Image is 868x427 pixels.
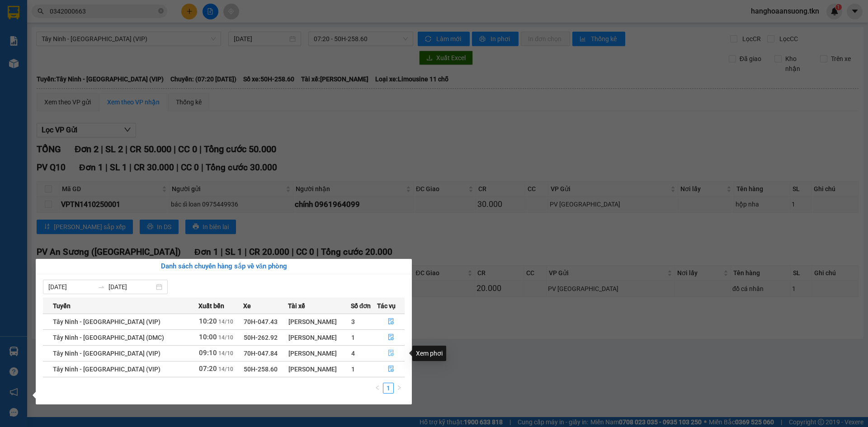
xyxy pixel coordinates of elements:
[48,282,94,292] input: Từ ngày
[288,317,350,327] div: [PERSON_NAME]
[244,334,278,341] span: 50H-262.92
[288,301,305,311] span: Tài xế
[53,350,160,357] span: Tây Ninh - [GEOGRAPHIC_DATA] (VIP)
[199,333,217,341] span: 10:00
[377,330,404,345] button: file-done
[383,383,394,394] li: 1
[288,364,350,374] div: [PERSON_NAME]
[351,318,355,325] span: 3
[396,385,402,390] span: right
[199,349,217,357] span: 09:10
[53,301,71,311] span: Tuyến
[388,334,394,341] span: file-done
[377,346,404,361] button: file-done
[377,301,396,311] span: Tác vụ
[375,385,380,390] span: left
[288,333,350,343] div: [PERSON_NAME]
[198,301,224,311] span: Xuất bến
[244,350,278,357] span: 70H-047.84
[412,346,446,361] div: Xem phơi
[377,314,404,329] button: file-done
[53,334,164,341] span: Tây Ninh - [GEOGRAPHIC_DATA] (DMC)
[53,318,160,325] span: Tây Ninh - [GEOGRAPHIC_DATA] (VIP)
[377,362,404,376] button: file-done
[394,383,405,394] li: Next Page
[244,366,278,373] span: 50H-258.60
[288,348,350,358] div: [PERSON_NAME]
[372,383,383,394] button: left
[98,283,105,291] span: swap-right
[53,366,160,373] span: Tây Ninh - [GEOGRAPHIC_DATA] (VIP)
[372,383,383,394] li: Previous Page
[243,301,251,311] span: Xe
[218,334,233,341] span: 14/10
[351,301,371,311] span: Số đơn
[218,366,233,372] span: 14/10
[351,350,355,357] span: 4
[351,334,355,341] span: 1
[108,282,154,292] input: Đến ngày
[199,365,217,373] span: 07:20
[388,318,394,325] span: file-done
[383,383,393,393] a: 1
[43,261,405,272] div: Danh sách chuyến hàng sắp về văn phòng
[394,383,405,394] button: right
[244,318,278,325] span: 70H-047.43
[351,366,355,373] span: 1
[199,317,217,325] span: 10:20
[98,283,105,291] span: to
[218,319,233,325] span: 14/10
[388,366,394,373] span: file-done
[218,350,233,357] span: 14/10
[388,350,394,357] span: file-done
